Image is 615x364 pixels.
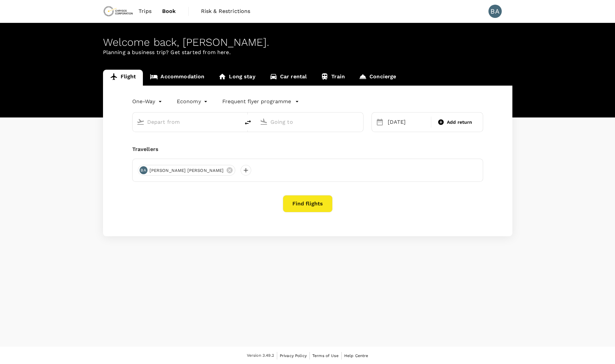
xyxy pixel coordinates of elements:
span: Privacy Policy [280,353,307,358]
span: Trips [139,7,152,15]
button: Open [235,121,237,122]
a: Flight [103,70,143,86]
div: BA [140,166,148,174]
a: Long stay [211,70,262,86]
span: Version 3.49.2 [247,352,274,359]
div: Economy [177,96,209,107]
span: Book [162,7,176,15]
div: Welcome back , [PERSON_NAME] . [103,36,512,48]
p: Planning a business trip? Get started from here. [103,48,512,56]
div: [DATE] [385,115,430,129]
a: Terms of Use [312,352,339,359]
a: Car rental [262,70,314,86]
span: Terms of Use [312,353,339,358]
a: Accommodation [143,70,211,86]
button: Open [359,121,360,122]
button: delete [240,114,256,130]
button: Frequent flyer programme [222,98,299,106]
input: Going to [270,117,349,127]
span: Help Centre [344,353,368,358]
a: Train [314,70,352,86]
div: One-Way [132,96,163,107]
a: Help Centre [344,352,368,359]
input: Depart from [147,117,226,127]
button: Find flights [283,195,333,212]
img: Chrysos Corporation [103,4,134,19]
a: Privacy Policy [280,352,307,359]
span: Add return [447,119,472,126]
a: Concierge [352,70,403,86]
p: Frequent flyer programme [222,98,291,106]
div: Travellers [132,145,483,153]
span: Risk & Restrictions [201,7,251,15]
span: [PERSON_NAME] [PERSON_NAME] [146,167,228,174]
div: BA[PERSON_NAME] [PERSON_NAME] [138,165,235,176]
div: BA [488,5,502,18]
